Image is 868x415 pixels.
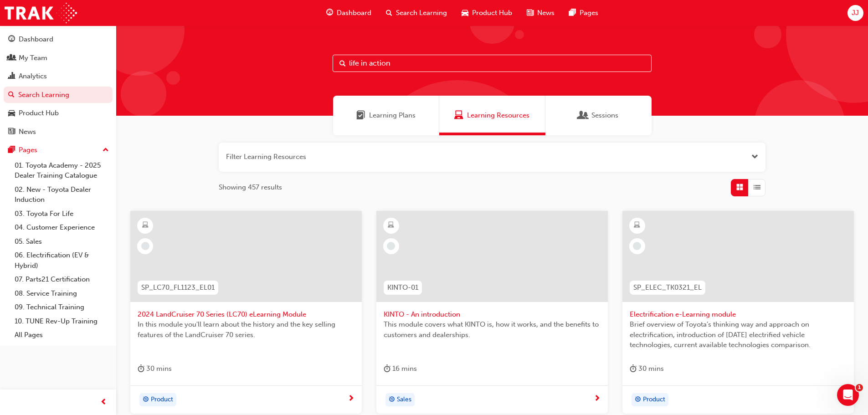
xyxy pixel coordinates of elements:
[11,159,113,183] a: 01. Toyota Academy - 2025 Dealer Training Catalogue
[519,4,562,22] a: news-iconNews
[569,7,576,19] span: pages-icon
[387,282,418,293] span: KINTO-01
[472,8,512,18] span: Product Hub
[8,109,15,118] span: car-icon
[537,8,555,18] span: News
[11,300,113,314] a: 09. Technical Training
[736,182,743,193] span: Grid
[384,363,417,374] div: 16 mins
[622,211,854,414] a: SP_ELEC_TK0321_ELElectrification e-Learning moduleBrief overview of Toyota’s thinking way and app...
[4,29,113,142] button: DashboardMy TeamAnalyticsSearch LearningProduct HubNews
[130,211,362,414] a: SP_LC70_FL1123_EL012024 LandCruiser 70 Series (LC70) eLearning ModuleIn this module you'll learn ...
[388,220,394,231] span: learningResourceType_ELEARNING-icon
[141,242,149,250] span: learningRecordVerb_NONE-icon
[4,68,113,85] a: Analytics
[389,394,395,406] span: target-icon
[142,220,149,231] span: learningResourceType_ELEARNING-icon
[4,87,113,103] a: Search Learning
[333,96,439,135] a: Learning PlansLearning Plans
[4,50,113,67] a: My Team
[326,7,333,19] span: guage-icon
[454,110,463,121] span: Learning Resources
[5,3,77,23] img: Trak
[333,55,652,72] input: Search...
[8,146,15,154] span: pages-icon
[847,5,863,21] button: JJ
[633,282,702,293] span: SP_ELEC_TK0321_EL
[339,58,346,69] span: Search
[19,145,37,155] div: Pages
[138,319,354,340] span: In this module you'll learn about the history and the key selling features of the LandCruiser 70 ...
[103,144,109,156] span: up-icon
[462,7,468,19] span: car-icon
[11,314,113,328] a: 10. TUNE Rev-Up Training
[630,363,664,374] div: 30 mins
[11,235,113,249] a: 05. Sales
[580,8,598,18] span: Pages
[8,128,15,136] span: news-icon
[11,272,113,287] a: 07. Parts21 Certification
[8,36,15,44] span: guage-icon
[635,394,641,406] span: target-icon
[19,53,47,63] div: My Team
[4,105,113,122] a: Product Hub
[379,4,454,22] a: search-iconSearch Learning
[439,96,545,135] a: Learning ResourcesLearning Resources
[143,394,149,406] span: target-icon
[562,4,606,22] a: pages-iconPages
[384,309,601,320] span: KINTO - An introduction
[19,71,47,82] div: Analytics
[11,220,113,235] a: 04. Customer Experience
[852,8,859,18] span: JJ
[591,110,618,121] span: Sessions
[138,363,144,374] span: duration-icon
[11,183,113,207] a: 02. New - Toyota Dealer Induction
[856,384,863,391] span: 1
[8,72,15,81] span: chart-icon
[337,8,371,18] span: Dashboard
[4,123,113,140] a: News
[219,182,282,193] span: Showing 457 results
[141,282,215,293] span: SP_LC70_FL1123_EL01
[376,211,608,414] a: KINTO-01KINTO - An introductionThis module covers what KINTO is, how it works, and the benefits t...
[630,309,847,320] span: Electrification e-Learning module
[384,319,601,340] span: This module covers what KINTO is, how it works, and the benefits to customers and dealerships.
[19,108,59,118] div: Product Hub
[19,127,36,137] div: News
[356,110,365,121] span: Learning Plans
[100,397,107,408] span: prev-icon
[579,110,588,121] span: Sessions
[19,34,53,45] div: Dashboard
[397,395,411,405] span: Sales
[527,7,534,19] span: news-icon
[11,287,113,301] a: 08. Service Training
[8,91,15,99] span: search-icon
[138,309,354,320] span: 2024 LandCruiser 70 Series (LC70) eLearning Module
[837,384,859,406] iframe: Intercom live chat
[4,142,113,159] button: Pages
[751,152,758,162] button: Open the filter
[467,110,529,121] span: Learning Resources
[11,328,113,342] a: All Pages
[11,248,113,272] a: 06. Electrification (EV & Hybrid)
[384,363,390,374] span: duration-icon
[630,363,637,374] span: duration-icon
[545,96,652,135] a: SessionsSessions
[594,395,601,403] span: next-icon
[138,363,172,374] div: 30 mins
[634,220,640,231] span: learningResourceType_ELEARNING-icon
[151,395,173,405] span: Product
[4,31,113,48] a: Dashboard
[369,110,416,121] span: Learning Plans
[11,207,113,221] a: 03. Toyota For Life
[387,242,395,250] span: learningRecordVerb_NONE-icon
[8,54,15,62] span: people-icon
[630,319,847,350] span: Brief overview of Toyota’s thinking way and approach on electrification, introduction of [DATE] e...
[454,4,519,22] a: car-iconProduct Hub
[633,242,641,250] span: learningRecordVerb_NONE-icon
[319,4,379,22] a: guage-iconDashboard
[396,8,447,18] span: Search Learning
